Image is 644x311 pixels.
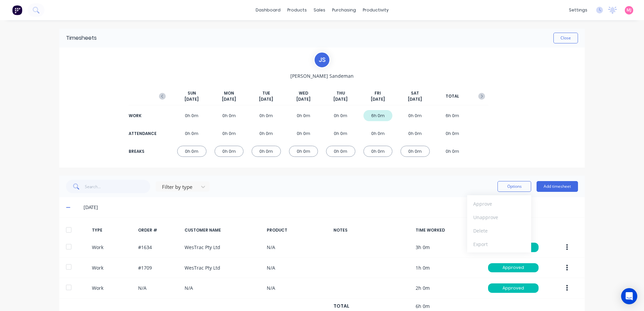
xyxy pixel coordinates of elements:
div: 0h 0m [289,146,318,157]
span: FRI [375,90,381,96]
span: TOTAL [446,93,459,99]
div: 0h 0m [400,146,430,157]
div: Delete [473,226,525,236]
div: sales [310,5,329,15]
span: [DATE] [222,96,236,102]
span: [DATE] [185,96,199,102]
div: 0h 0m [326,110,355,121]
div: 0h 0m [326,146,355,157]
div: 0h 0m [252,146,281,157]
div: 0h 0m [438,146,467,157]
div: Timesheets [66,34,97,42]
div: CUSTOMER NAME [185,227,261,233]
div: WORK [129,113,156,119]
div: 0h 0m [215,128,244,139]
div: ORDER # [138,227,179,233]
span: [DATE] [259,96,273,102]
div: 6h 0m [363,110,393,121]
div: 0h 0m [363,128,393,139]
a: dashboard [252,5,284,15]
span: [DATE] [333,96,348,102]
span: THU [336,90,345,96]
span: [DATE] [371,96,385,102]
div: Approved [488,283,539,293]
span: TUE [262,90,270,96]
div: ATTENDANCE [129,131,156,137]
span: SAT [411,90,419,96]
div: Approve [473,199,525,209]
div: NOTES [333,227,410,233]
span: [DATE] [296,96,311,102]
div: PRODUCT [267,227,328,233]
div: Approved [488,263,539,273]
div: 0h 0m [289,128,318,139]
span: MON [224,90,234,96]
div: 0h 0m [252,128,281,139]
div: purchasing [329,5,359,15]
div: 0h 0m [215,146,244,157]
span: [DATE] [408,96,422,102]
div: 0h 0m [177,110,206,121]
div: 0h 0m [400,128,430,139]
div: Export [473,239,525,249]
div: [DATE] [84,204,578,211]
img: Factory [12,5,22,15]
span: SUN [188,90,196,96]
span: MJ [626,7,632,13]
div: 0h 0m [177,128,206,139]
input: Search... [85,180,151,193]
div: 0h 0m [326,128,355,139]
div: 0h 0m [252,110,281,121]
div: 0h 0m [177,146,206,157]
div: productivity [359,5,392,15]
div: Unapprove [473,212,525,222]
div: settings [566,5,591,15]
div: 0h 0m [215,110,244,121]
div: products [284,5,310,15]
div: 0h 0m [400,110,430,121]
button: Close [553,33,578,43]
div: TIME WORKED [416,227,477,233]
div: 0h 0m [363,146,393,157]
div: 0h 0m [289,110,318,121]
div: Open Intercom Messenger [621,288,637,304]
span: WED [299,90,308,96]
div: BREAKS [129,148,156,154]
div: J S [314,51,330,68]
button: Options [497,181,531,192]
div: 6h 0m [438,110,467,121]
span: [PERSON_NAME] Sandeman [290,72,354,79]
button: Add timesheet [537,181,578,192]
div: TYPE [92,227,133,233]
div: 0h 0m [438,128,467,139]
